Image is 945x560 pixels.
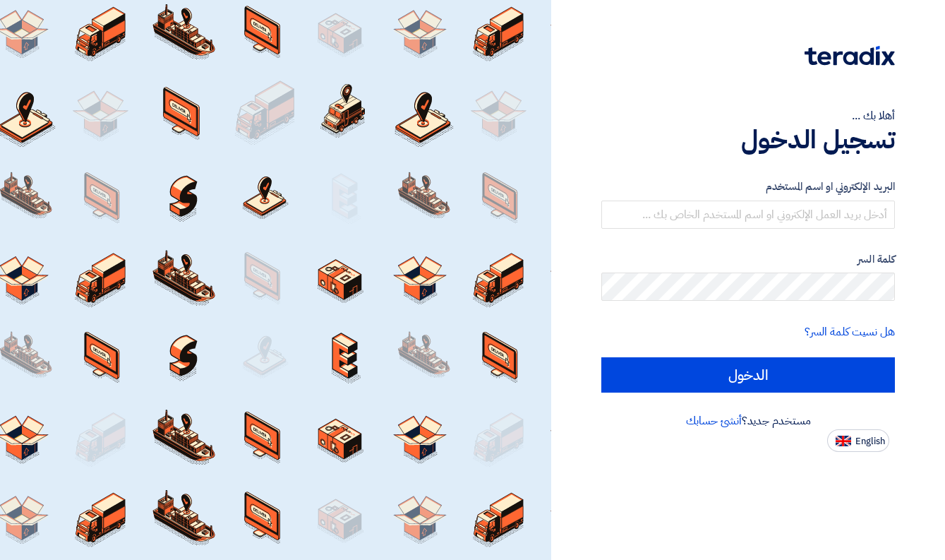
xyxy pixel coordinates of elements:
[601,251,895,268] label: كلمة السر
[805,323,895,340] a: هل نسيت كلمة السر؟
[601,179,895,195] label: البريد الإلكتروني او اسم المستخدم
[686,412,742,429] a: أنشئ حسابك
[601,107,895,124] div: أهلا بك ...
[601,201,895,229] input: أدخل بريد العمل الإلكتروني او اسم المستخدم الخاص بك ...
[601,124,895,155] h1: تسجيل الدخول
[601,357,895,393] input: الدخول
[601,412,895,429] div: مستخدم جديد؟
[805,46,895,66] img: Teradix logo
[855,436,885,446] span: English
[827,429,889,452] button: English
[836,436,851,446] img: en-US.png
